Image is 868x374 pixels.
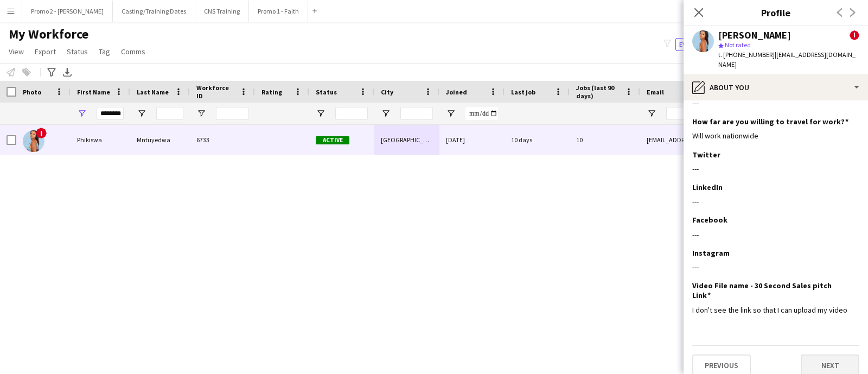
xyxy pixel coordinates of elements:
[190,125,255,155] div: 6733
[647,88,664,96] span: Email
[22,1,113,22] button: Promo 2 - [PERSON_NAME]
[576,84,621,100] span: Jobs (last 90 days)
[381,88,393,96] span: City
[35,47,56,56] span: Export
[692,182,723,192] h3: LinkedIn
[30,45,60,59] a: Export
[850,30,859,40] span: !
[36,128,47,138] span: !
[692,215,727,225] h3: Facebook
[381,109,391,118] button: Open Filter Menu
[692,196,859,206] div: ---
[196,84,235,100] span: Workforce ID
[692,164,859,174] div: ---
[666,107,851,120] input: Email Filter Input
[511,88,535,96] span: Last job
[196,109,206,118] button: Open Filter Menu
[9,47,24,56] span: View
[97,107,124,120] input: First Name Filter Input
[335,107,368,120] input: Status Filter Input
[692,305,859,315] div: I don't see the link so that I can upload my video
[725,41,751,49] span: Not rated
[647,109,656,118] button: Open Filter Menu
[94,45,114,59] a: Tag
[692,248,730,258] h3: Instagram
[61,66,74,79] app-action-btn: Export XLSX
[465,107,498,120] input: Joined Filter Input
[446,109,456,118] button: Open Filter Menu
[99,47,110,56] span: Tag
[684,74,868,100] div: About you
[374,125,439,155] div: [GEOGRAPHIC_DATA]
[718,50,856,68] span: | [EMAIL_ADDRESS][DOMAIN_NAME]
[67,47,88,56] span: Status
[130,125,190,155] div: Mntuyedwa
[216,107,248,120] input: Workforce ID Filter Input
[692,131,859,141] div: Will work nationwide
[692,230,859,239] div: ---
[77,109,87,118] button: Open Filter Menu
[316,136,349,144] span: Active
[137,109,146,118] button: Open Filter Menu
[692,281,851,300] h3: Video File name - 30 Second Sales pitch Link
[137,88,169,96] span: Last Name
[249,1,308,22] button: Promo 1 - Faith
[4,45,28,59] a: View
[439,125,505,155] div: [DATE]
[62,45,92,59] a: Status
[692,262,859,272] div: ---
[400,107,433,120] input: City Filter Input
[446,88,467,96] span: Joined
[692,117,848,126] h3: How far are you willing to travel for work?
[77,88,110,96] span: First Name
[316,109,325,118] button: Open Filter Menu
[718,30,791,40] div: [PERSON_NAME]
[9,26,88,42] span: My Workforce
[684,5,868,20] h3: Profile
[71,125,130,155] div: Phikiswa
[23,130,44,152] img: Phikiswa Mntuyedwa
[113,1,195,22] button: Casting/Training Dates
[640,125,857,155] div: [EMAIL_ADDRESS][DOMAIN_NAME]
[156,107,183,120] input: Last Name Filter Input
[316,88,337,96] span: Status
[23,88,41,96] span: Photo
[692,98,859,108] div: ---
[121,47,145,56] span: Comms
[195,1,249,22] button: CNS Training
[692,150,720,160] h3: Twitter
[570,125,640,155] div: 10
[505,125,570,155] div: 10 days
[718,50,775,59] span: t. [PHONE_NUMBER]
[117,45,150,59] a: Comms
[45,66,58,79] app-action-btn: Advanced filters
[261,88,282,96] span: Rating
[675,38,733,51] button: Everyone11,275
